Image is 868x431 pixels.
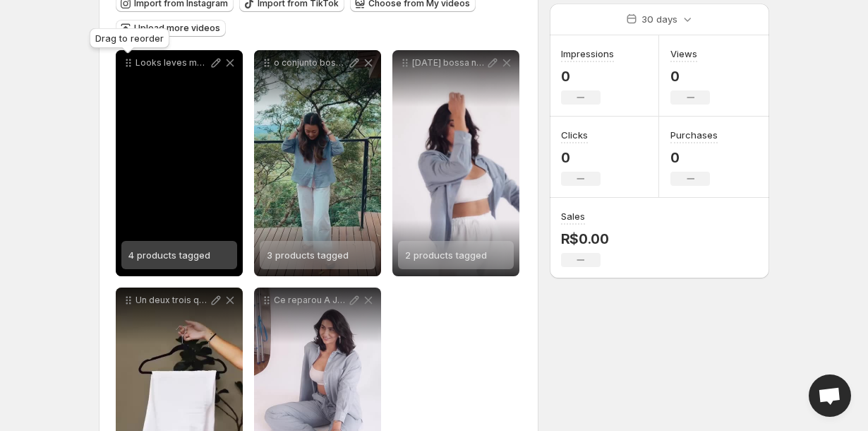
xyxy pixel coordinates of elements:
p: Un deux trois quatre e voil Um look trs formas de usar [135,295,209,306]
span: Upload more videos [134,23,220,34]
p: 0 [670,149,718,166]
p: R$0.00 [561,230,609,247]
p: 30 days [641,12,677,26]
p: 0 [561,68,614,85]
h3: Views [670,47,697,61]
p: o conjunto bossa pode at ter chegado amassadinho mas quem liga ainda mais com essa vista n no mei... [274,57,347,69]
span: 4 products tagged [128,249,210,261]
h3: Sales [561,209,585,223]
p: 0 [670,68,710,85]
div: Open chat [809,374,851,417]
h3: Clicks [561,128,588,142]
span: 2 products tagged [405,249,487,261]
div: [DATE] bossa nova comeando 2025 com muita leveza e estilo por aqui nosso conjuntinho bossa j est ... [392,50,519,276]
p: Ce reparou A Juju se arrumou vestiu o Conjunto Bossa nas verses azul e [PERSON_NAME] e fez tudo i... [274,295,347,306]
h3: Purchases [670,128,718,142]
div: Looks leves movimentos espontneos e boas vibraes sobre isso Porque roupa boa tambm aquela que [PE... [116,50,243,276]
p: Looks leves movimentos espontneos e boas vibraes sobre isso Porque roupa boa tambm aquela que [PE... [135,57,209,69]
p: 0 [561,149,601,166]
h3: Impressions [561,47,614,61]
button: Upload more videos [116,20,226,37]
span: 3 products tagged [267,249,349,261]
div: o conjunto bossa pode at ter chegado amassadinho mas quem liga ainda mais com essa vista n no mei... [254,50,381,276]
p: [DATE] bossa nova comeando 2025 com muita leveza e estilo por aqui nosso conjuntinho bossa j est ... [412,57,486,69]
